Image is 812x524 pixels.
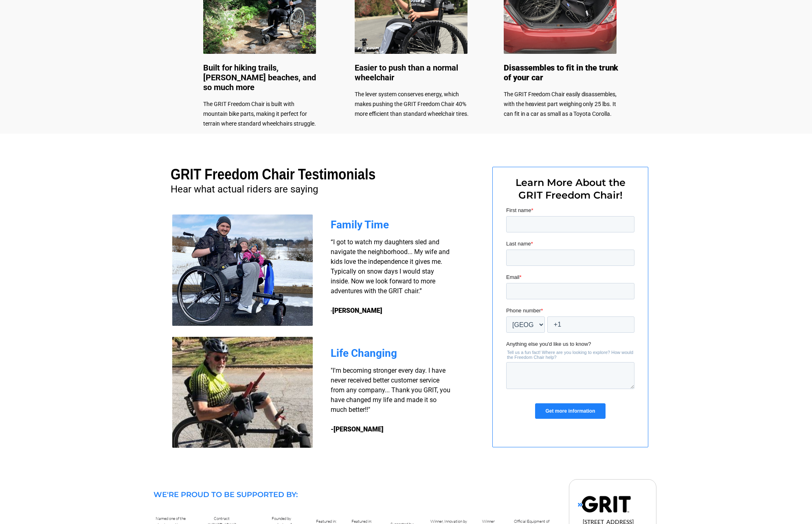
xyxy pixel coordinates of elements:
span: Family Time [331,219,389,231]
iframe: Form 0 [506,206,634,426]
span: "I'm becoming stronger every day. I have never received better customer service from any company.... [331,367,450,413]
span: The GRIT Freedom Chair easily disassembles, with the heaviest part weighing only 25 lbs. It can f... [504,91,617,117]
span: Hear what actual riders are saying [171,184,318,195]
span: Featured in: [351,519,372,524]
span: GRIT Freedom Chair Testimonials [171,166,375,183]
strong: [PERSON_NAME] [332,307,382,314]
span: Learn More About the GRIT Freedom Chair! [516,177,625,201]
span: Winner [482,519,495,524]
span: Built for hiking trails, [PERSON_NAME] beaches, and so much more [203,63,316,92]
span: “I got to watch my daughters sled and navigate the neighborhood... My wife and kids love the inde... [331,238,450,314]
span: Life Changing [331,347,397,359]
span: Disassembles to fit in the trunk of your car [504,63,618,82]
span: The lever system conserves energy, which makes pushing the GRIT Freedom Chair 40% more efficient ... [355,91,469,117]
span: The GRIT Freedom Chair is built with mountain bike parts, making it perfect for terrain where sta... [203,101,316,127]
span: Easier to push than a normal wheelchair [355,63,458,82]
span: Featured in: [316,519,336,524]
strong: -[PERSON_NAME] [331,425,384,433]
span: WE'RE PROUD TO BE SUPPORTED BY: [154,490,298,499]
